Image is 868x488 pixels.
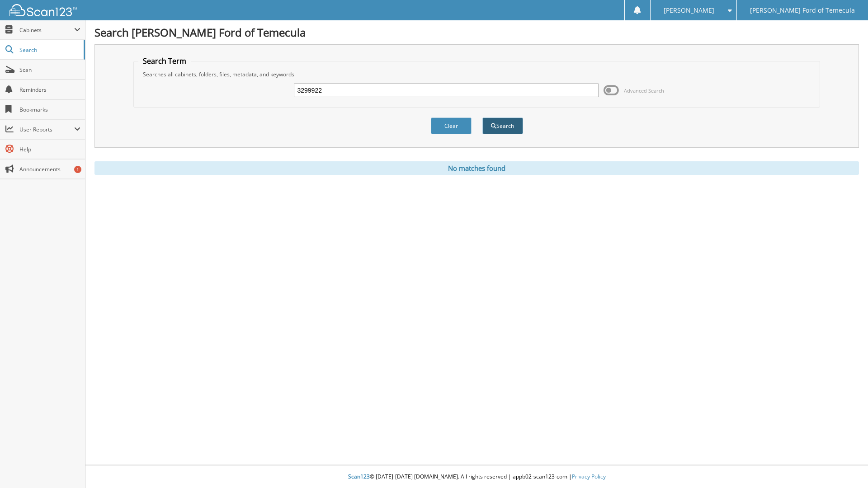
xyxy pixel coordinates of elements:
div: 1 [74,166,81,173]
div: No matches found [94,161,859,175]
button: Clear [431,117,472,134]
span: Bookmarks [19,106,80,113]
span: Reminders [19,86,80,94]
span: Help [19,145,80,153]
div: © [DATE]-[DATE] [DOMAIN_NAME]. All rights reserved | appb02-scan123-com | [85,466,868,488]
span: User Reports [19,126,74,133]
span: Scan123 [348,473,370,480]
span: Advanced Search [624,87,664,94]
span: Scan [19,66,80,74]
span: [PERSON_NAME] Ford of Temecula [750,8,855,13]
h1: Search [PERSON_NAME] Ford of Temecula [94,25,859,40]
span: Cabinets [19,26,74,34]
span: Search [19,46,79,54]
a: Privacy Policy [572,473,606,480]
span: Announcements [19,165,80,173]
button: Search [482,117,523,134]
img: scan123-logo-white.svg [9,4,77,16]
span: [PERSON_NAME] [664,8,714,13]
legend: Search Term [138,56,191,66]
div: Searches all cabinets, folders, files, metadata, and keywords [138,70,816,78]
